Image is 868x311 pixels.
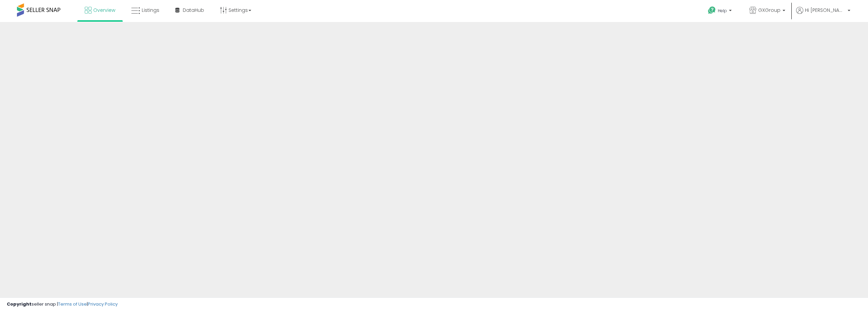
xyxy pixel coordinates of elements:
[7,301,118,308] div: seller snap | |
[703,1,738,22] a: Help
[58,301,87,307] a: Terms of Use
[183,7,204,14] span: DataHub
[718,8,727,14] span: Help
[7,301,32,307] strong: Copyright
[93,7,115,14] span: Overview
[708,6,716,15] i: Get Help
[758,7,781,14] span: GXGroup
[805,7,846,14] span: Hi [PERSON_NAME]
[142,7,159,14] span: Listings
[796,7,850,22] a: Hi [PERSON_NAME]
[88,301,118,307] a: Privacy Policy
